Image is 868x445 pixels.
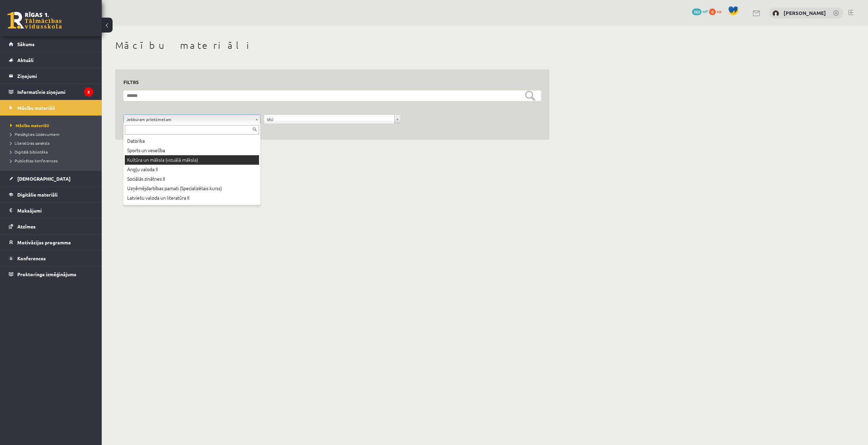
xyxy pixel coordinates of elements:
[125,136,259,146] div: Datorika
[125,155,259,165] div: Kultūra un māksla (vizuālā māksla)
[125,174,259,184] div: Sociālās zinātnes II
[125,184,259,193] div: Uzņēmējdarbības pamati (Specializētais kurss)
[125,203,259,212] div: Projekta darbs - Uzņēmējdarbības pamati
[125,193,259,203] div: Latviešu valoda un literatūra II
[125,165,259,174] div: Angļu valoda II
[125,146,259,155] div: Sports un veselība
